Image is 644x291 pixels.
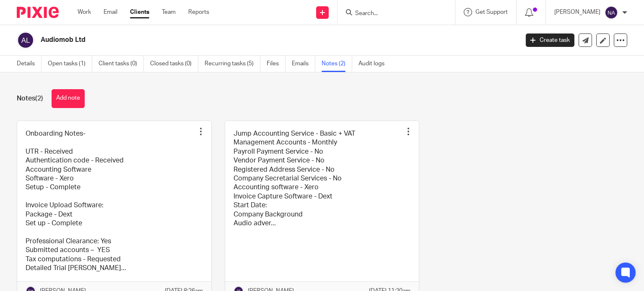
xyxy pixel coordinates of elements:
span: Get Support [475,9,508,15]
a: Closed tasks (0) [150,56,198,72]
input: Search [354,10,430,18]
h1: Notes [17,94,43,103]
a: Audit logs [358,56,391,72]
a: Files [267,56,286,72]
h2: Audiomob Ltd [41,36,419,44]
a: Reports [188,8,209,16]
img: svg%3E [17,31,34,49]
a: Team [162,8,176,16]
span: (2) [35,95,43,102]
a: Client tasks (0) [99,56,144,72]
a: Email [104,8,117,16]
button: Add note [52,89,85,108]
a: Create task [526,33,574,47]
p: [PERSON_NAME] [554,8,600,16]
a: Emails [292,56,315,72]
a: Work [78,8,91,16]
img: Pixie [17,7,59,18]
a: Clients [130,8,149,16]
a: Open tasks (1) [48,56,92,72]
a: Details [17,56,42,72]
a: Notes (2) [322,56,352,72]
img: svg%3E [605,6,618,19]
a: Recurring tasks (5) [205,56,260,72]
